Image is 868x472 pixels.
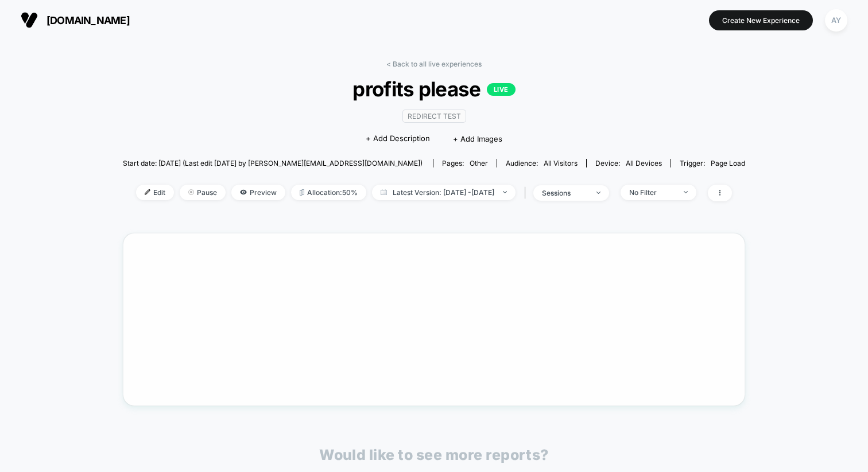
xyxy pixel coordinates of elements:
span: + Add Description [366,133,430,145]
img: calendar [381,189,387,195]
button: AY [821,9,851,32]
img: edit [145,189,150,195]
span: other [470,159,488,167]
span: profits please [154,77,714,101]
img: Visually logo [21,11,38,29]
div: AY [825,9,847,32]
div: No Filter [629,188,675,197]
img: rebalance [300,189,304,196]
span: Allocation: 50% [291,185,366,200]
span: Start date: [DATE] (Last edit [DATE] by [PERSON_NAME][EMAIL_ADDRESS][DOMAIN_NAME]) [123,159,423,167]
span: all devices [626,159,662,167]
a: < Back to all live experiences [386,60,482,68]
span: [DOMAIN_NAME] [46,14,130,26]
img: end [188,189,194,195]
span: + Add Images [453,134,502,143]
span: Edit [136,185,174,200]
span: Device: [586,159,671,167]
p: LIVE [487,83,516,96]
p: Would like to see more reports? [319,446,549,463]
span: Latest Version: [DATE] - [DATE] [372,185,516,200]
span: Redirect Test [402,110,466,123]
img: end [503,191,507,193]
img: end [684,191,688,193]
button: Create New Experience [709,10,813,30]
span: | [521,185,533,201]
span: Page Load [711,159,745,167]
div: Trigger: [680,159,745,167]
span: Preview [231,185,285,200]
span: All Visitors [544,159,578,167]
span: Pause [180,185,226,200]
button: [DOMAIN_NAME] [17,11,133,29]
div: sessions [542,189,588,197]
div: Audience: [506,159,578,167]
img: end [596,192,600,194]
div: Pages: [442,159,488,167]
